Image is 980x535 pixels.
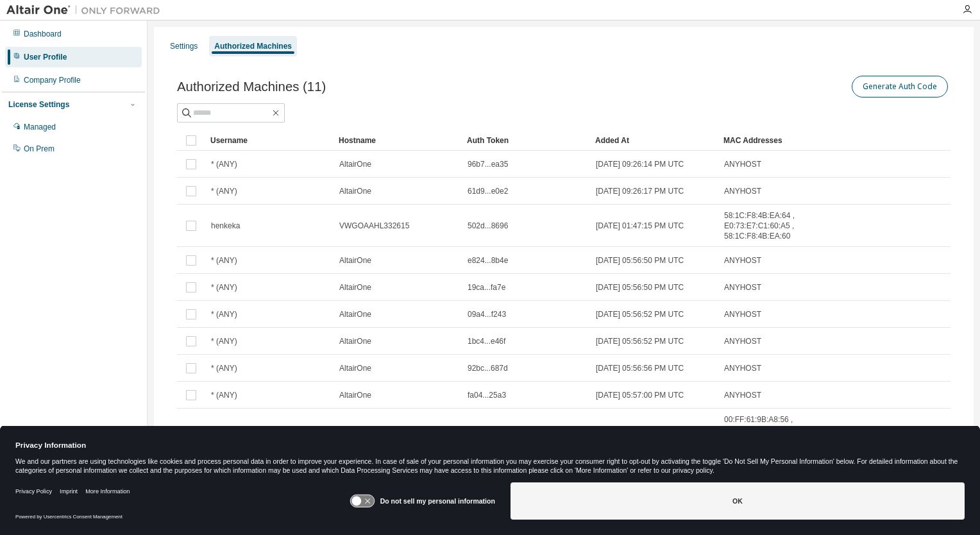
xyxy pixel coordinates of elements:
button: Generate Auth Code [852,76,948,98]
div: Dashboard [24,29,62,39]
span: ANYHOST [724,282,761,293]
span: [DATE] 05:56:52 PM UTC [596,336,684,346]
span: * (ANY) [211,363,237,373]
span: ANYHOST [724,159,761,169]
span: 09a4...f243 [468,309,506,319]
span: 92bc...687d [468,363,508,373]
span: 1bc4...e46f [468,336,505,346]
span: ANYHOST [724,186,761,196]
span: * (ANY) [211,390,237,400]
span: 58:1C:F8:4B:EA:64 , E0:73:E7:C1:60:A5 , 58:1C:F8:4B:EA:60 [724,210,809,241]
span: AltairOne [339,255,371,266]
span: 96b7...ea35 [468,159,508,169]
span: [DATE] 05:57:00 PM UTC [596,390,684,400]
span: * (ANY) [211,186,237,196]
span: AltairOne [339,282,371,293]
div: Managed [24,122,56,132]
span: ANYHOST [724,363,761,373]
span: ANYHOST [724,309,761,319]
span: 61d9...e0e2 [468,186,508,196]
img: Altair One [6,4,167,17]
span: * (ANY) [211,159,237,169]
span: [DATE] 05:56:50 PM UTC [596,255,684,266]
div: Auth Token [467,130,585,151]
div: Settings [170,41,198,51]
span: 502d...8696 [468,221,508,231]
span: ANYHOST [724,336,761,346]
span: AltairOne [339,159,371,169]
span: * (ANY) [211,255,237,266]
span: AltairOne [339,336,371,346]
span: 00:FF:61:9B:A8:56 , 58:1C:F8:4B:EA:64 , E0:73:E7:C1:60:A5 , 58:1C:F8:4B:EA:60 [724,414,809,455]
span: AltairOne [339,390,371,400]
span: * (ANY) [211,309,237,319]
span: ANYHOST [724,255,761,266]
span: VWGOAAHL332615 [339,221,409,231]
div: Hostname [339,130,457,151]
span: * (ANY) [211,282,237,293]
div: License Settings [8,99,69,110]
div: MAC Addresses [723,130,809,151]
span: AltairOne [339,309,371,319]
span: [DATE] 09:26:17 PM UTC [596,186,684,196]
span: [DATE] 05:56:50 PM UTC [596,282,684,293]
div: On Prem [24,144,55,154]
span: * (ANY) [211,336,237,346]
span: [DATE] 05:56:56 PM UTC [596,363,684,373]
span: fa04...25a3 [468,390,506,400]
span: 19ca...fa7e [468,282,505,293]
div: Username [210,130,328,151]
span: AltairOne [339,363,371,373]
span: Authorized Machines (11) [177,80,326,94]
span: [DATE] 05:56:52 PM UTC [596,309,684,319]
span: [DATE] 01:47:15 PM UTC [596,221,684,231]
div: Authorized Machines [214,41,292,51]
div: User Profile [24,52,67,62]
div: Company Profile [24,75,81,85]
span: e824...8b4e [468,255,508,266]
span: AltairOne [339,186,371,196]
div: Added At [595,130,713,151]
span: [DATE] 09:26:14 PM UTC [596,159,684,169]
span: henkeka [211,221,240,231]
span: ANYHOST [724,390,761,400]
